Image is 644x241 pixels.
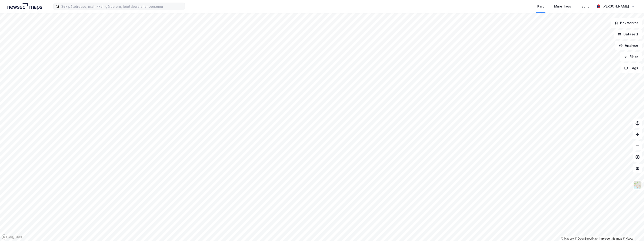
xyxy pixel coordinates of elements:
[581,4,590,9] div: Bolig
[8,3,42,10] img: logo.a4113a55bc3d86da70a041830d287a7e.svg
[621,218,644,241] iframe: Chat Widget
[537,4,544,9] div: Kart
[59,3,185,10] input: Søk på adresse, matrikkel, gårdeiere, leietakere eller personer
[554,4,571,9] div: Mine Tags
[602,4,629,9] div: [PERSON_NAME]
[621,218,644,241] div: Kontrollprogram for chat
